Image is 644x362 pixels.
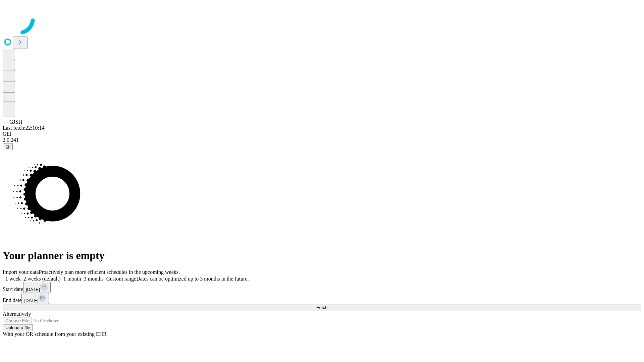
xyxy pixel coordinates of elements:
[3,293,641,304] div: End date
[136,276,249,282] span: Dates can be optimized up to 3 months in the future.
[3,324,33,331] button: Upload a file
[3,304,641,311] button: Fetch
[5,276,21,282] span: 1 week
[23,282,51,293] button: [DATE]
[63,276,81,282] span: 1 month
[3,331,107,337] span: With your OR schedule from your existing EHR
[84,276,104,282] span: 3 months
[316,305,327,310] span: Fetch
[3,282,641,293] div: Start date
[9,119,22,125] span: GJSH
[3,137,641,143] div: 2.0.241
[5,144,10,149] span: @
[106,276,136,282] span: Custom range
[3,249,641,262] h1: Your planner is empty
[3,131,641,137] div: GEI
[24,298,38,303] span: [DATE]
[23,276,61,282] span: 2 weeks (default)
[3,269,39,275] span: Import your data
[26,287,40,292] span: [DATE]
[21,293,49,304] button: [DATE]
[39,269,180,275] span: Proactively plan more efficient schedules in the upcoming weeks.
[3,143,13,150] button: @
[3,125,45,131] span: Last fetch: 22:10:14
[3,311,31,317] span: Alternatively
